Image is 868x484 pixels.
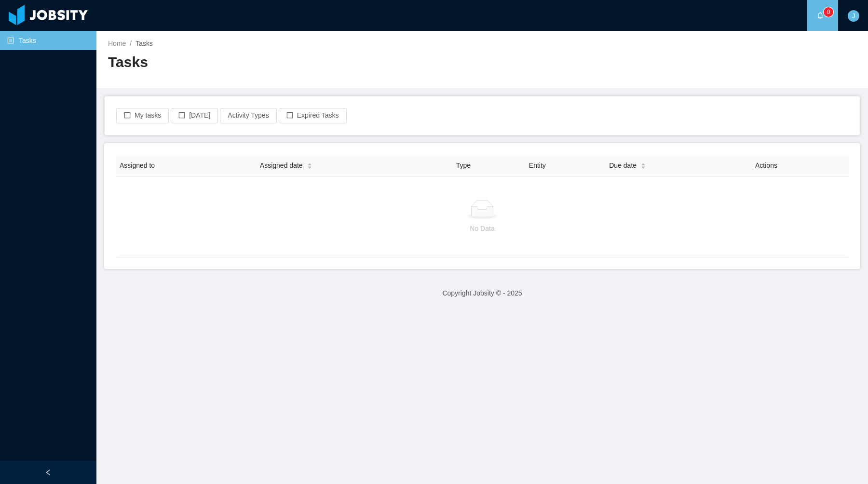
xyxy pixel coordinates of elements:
span: Assigned date [260,161,303,171]
i: icon: caret-up [641,161,646,164]
p: No Data [123,223,841,234]
span: Tasks [136,40,153,47]
footer: Copyright Jobsity © - 2025 [96,277,868,310]
span: Due date [609,161,637,171]
i: icon: caret-down [307,165,312,168]
div: Sort [640,161,646,168]
span: Entity [529,161,546,169]
button: icon: borderMy tasks [116,108,169,123]
sup: 0 [824,7,833,17]
a: icon: profileTasks [7,31,89,50]
span: / [130,40,132,47]
span: J [852,10,855,22]
i: icon: caret-down [641,165,646,168]
button: Activity Types [220,108,276,123]
a: Home [108,40,126,47]
i: icon: bell [817,12,824,19]
button: icon: borderExpired Tasks [279,108,347,123]
button: icon: border[DATE] [171,108,218,123]
span: Type [456,161,471,169]
i: icon: caret-up [307,161,312,164]
span: Actions [755,161,777,169]
div: Sort [307,161,312,168]
h2: Tasks [108,53,482,72]
span: Assigned to [120,161,155,169]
